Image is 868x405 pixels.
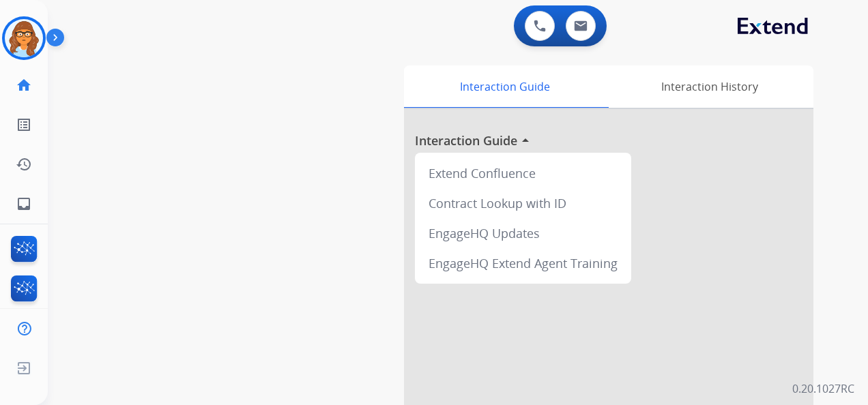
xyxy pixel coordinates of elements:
div: Interaction History [605,65,813,108]
div: Contract Lookup with ID [420,188,626,218]
div: EngageHQ Updates [420,218,626,248]
div: Interaction Guide [404,65,605,108]
mat-icon: list_alt [16,117,32,133]
img: avatar [5,19,43,57]
mat-icon: history [16,156,32,172]
p: 0.20.1027RC [792,380,854,397]
mat-icon: home [16,77,32,93]
mat-icon: inbox [16,196,32,212]
div: EngageHQ Extend Agent Training [420,248,626,278]
div: Extend Confluence [420,158,626,188]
